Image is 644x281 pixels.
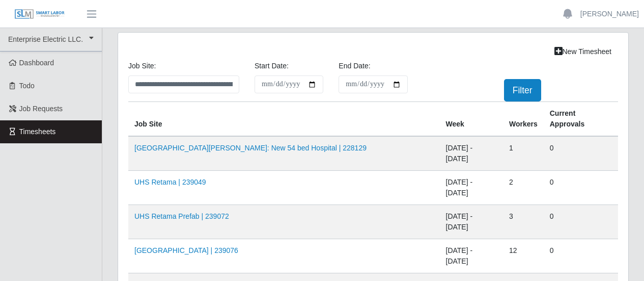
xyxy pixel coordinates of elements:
td: 2 [503,171,544,205]
span: Dashboard [19,59,54,67]
a: New Timesheet [548,43,618,61]
a: [PERSON_NAME] [580,9,639,19]
td: 0 [544,239,618,273]
td: [DATE] - [DATE] [440,171,503,205]
td: 0 [544,205,618,239]
img: SLM Logo [14,9,65,20]
td: [DATE] - [DATE] [440,205,503,239]
th: Current Approvals [544,102,618,137]
a: UHS Retama | 239049 [134,178,206,186]
td: 0 [544,136,618,171]
td: 3 [503,205,544,239]
td: [DATE] - [DATE] [440,136,503,171]
label: Start Date: [255,61,289,71]
th: Workers [503,102,544,137]
span: Job Requests [19,105,63,113]
td: 12 [503,239,544,273]
label: End Date: [339,61,370,71]
td: 1 [503,136,544,171]
td: [DATE] - [DATE] [440,239,503,273]
label: job site: [128,61,156,71]
span: Todo [19,82,35,90]
a: UHS Retama Prefab | 239072 [134,212,229,220]
a: [GEOGRAPHIC_DATA] | 239076 [134,246,238,254]
a: [GEOGRAPHIC_DATA][PERSON_NAME]: New 54 bed Hospital | 228129 [134,144,367,152]
button: Filter [504,79,541,101]
td: 0 [544,171,618,205]
th: job site [128,102,440,137]
th: Week [440,102,503,137]
span: Timesheets [19,127,56,136]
